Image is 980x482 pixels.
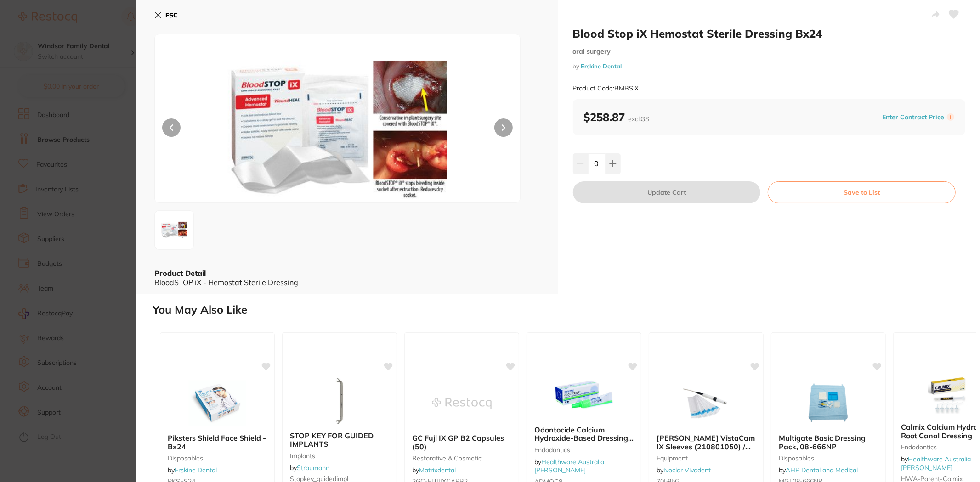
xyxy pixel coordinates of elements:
[187,381,247,426] img: Piksters Shield Face Shield -Bx24
[168,466,217,474] span: by
[799,381,858,426] img: Multigate Basic Dressing Pack, 08-666NP
[168,454,267,462] small: disposables
[657,454,756,462] small: equipment
[786,466,858,474] a: AHP Dental and Medical
[412,434,511,451] b: GC Fuji IX GP B2 Capsules (50)
[290,464,329,472] span: by
[663,466,711,474] a: Ivoclar Vivadent
[573,181,761,203] button: Update Cart
[432,381,492,426] img: GC Fuji IX GP B2 Capsules (50)
[154,269,206,278] b: Product Detail
[158,218,191,241] img: Zw
[534,458,604,474] a: Healthware Australia [PERSON_NAME]
[290,452,389,460] small: implants
[554,372,614,418] img: Odontocide Calcium Hydroxide-Based Dressing 8g
[779,434,878,451] b: Multigate Basic Dressing Pack, 08-666NP
[419,466,456,474] a: Matrixdental
[657,466,711,474] span: by
[901,455,971,471] a: Healthware Australia [PERSON_NAME]
[581,62,622,70] a: Erskine Dental
[573,84,639,92] small: Product Code: BMBSiX
[228,57,447,202] img: Zw
[676,381,736,426] img: Durr VistaCam IX Sleeves (210801050) / 500
[573,63,966,70] small: by
[154,278,540,286] div: BloodSTOP iX - Hemostat Sterile Dressing
[657,434,756,451] b: Durr VistaCam IX Sleeves (210801050) / 500
[768,181,956,203] button: Save to List
[534,458,604,474] span: by
[879,113,947,122] button: Enter Contract Price
[412,454,511,462] small: restorative & cosmetic
[154,7,178,23] button: ESC
[310,378,369,424] img: STOP KEY FOR GUIDED IMPLANTS
[534,446,634,454] small: Endodontics
[168,434,267,451] b: Piksters Shield Face Shield -Bx24
[584,110,653,124] b: $258.87
[573,48,966,56] small: oral surgery
[290,432,389,448] b: STOP KEY FOR GUIDED IMPLANTS
[779,466,858,474] span: by
[947,113,954,121] label: i
[297,464,329,472] a: Straumann
[175,466,217,474] a: Erskine Dental
[779,454,878,462] small: disposables
[534,426,634,443] b: Odontocide Calcium Hydroxide-Based Dressing 8g
[153,303,976,316] h2: You May Also Like
[629,115,653,123] span: excl. GST
[165,11,178,19] b: ESC
[901,455,971,471] span: by
[573,27,966,40] h2: Blood Stop iX Hemostat Sterile Dressing Bx24
[412,466,456,474] span: by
